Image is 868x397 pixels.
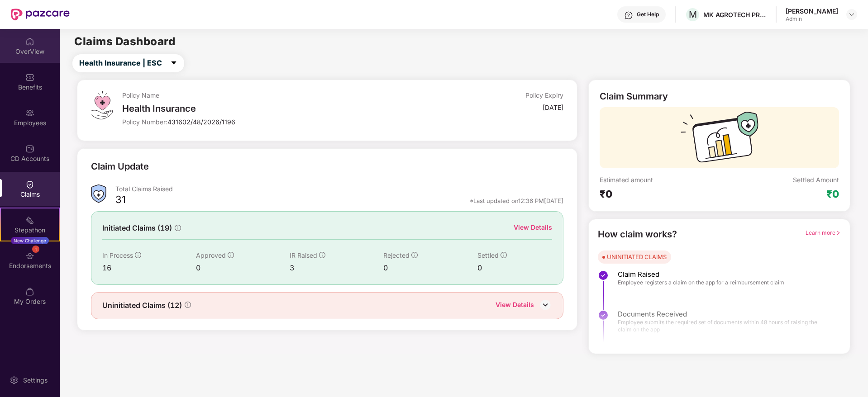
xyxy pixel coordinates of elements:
div: [PERSON_NAME] [786,7,838,15]
div: ₹0 [826,188,839,200]
div: Policy Number: [122,118,416,126]
div: 0 [383,262,477,274]
img: New Pazcare Logo [11,9,70,20]
div: Settled Amount [793,175,839,184]
div: Claim Summary [600,91,668,102]
img: svg+xml;base64,PHN2ZyBpZD0iU2V0dGluZy0yMHgyMCIgeG1sbnM9Imh0dHA6Ly93d3cudzMub3JnLzIwMDAvc3ZnIiB3aW... [10,376,19,385]
img: svg+xml;base64,PHN2ZyBpZD0iSGVscC0zMngzMiIgeG1sbnM9Imh0dHA6Ly93d3cudzMub3JnLzIwMDAvc3ZnIiB3aWR0aD... [624,11,633,20]
span: right [835,230,841,236]
span: Claim Raised [618,270,784,279]
img: svg+xml;base64,PHN2ZyB4bWxucz0iaHR0cDovL3d3dy53My5vcmcvMjAwMC9zdmciIHdpZHRoPSIyMSIgaGVpZ2h0PSIyMC... [25,216,34,225]
span: info-circle [319,252,325,258]
div: How claim works? [598,227,677,241]
span: info-circle [228,252,234,258]
div: *Last updated on 12:36 PM[DATE] [470,197,563,205]
img: svg+xml;base64,PHN2ZyBpZD0iRHJvcGRvd24tMzJ4MzIiIHhtbG5zPSJodHRwOi8vd3d3LnczLm9yZy8yMDAwL3N2ZyIgd2... [848,11,855,18]
div: Settings [20,376,50,385]
span: Learn more [806,229,841,236]
div: Get Help [637,11,659,18]
button: Health Insurance | ESCcaret-down [72,54,184,72]
div: Claim Update [91,160,149,174]
span: IR Raised [290,251,317,259]
span: info-circle [175,225,181,231]
div: Policy Expiry [525,91,563,99]
img: ClaimsSummaryIcon [91,184,106,203]
span: Rejected [383,251,410,259]
img: svg+xml;base64,PHN2ZyBpZD0iRW5kb3JzZW1lbnRzIiB4bWxucz0iaHR0cDovL3d3dy53My5vcmcvMjAwMC9zdmciIHdpZH... [25,251,34,260]
div: Stepathon [1,226,59,235]
div: Estimated amount [600,175,719,184]
div: Health Insurance [122,103,416,114]
span: info-circle [135,252,141,258]
img: svg+xml;base64,PHN2ZyBpZD0iRW1wbG95ZWVzIiB4bWxucz0iaHR0cDovL3d3dy53My5vcmcvMjAwMC9zdmciIHdpZHRoPS... [25,109,34,118]
div: View Details [496,300,534,312]
img: svg+xml;base64,PHN2ZyBpZD0iQ2xhaW0iIHhtbG5zPSJodHRwOi8vd3d3LnczLm9yZy8yMDAwL3N2ZyIgd2lkdGg9IjIwIi... [25,180,34,189]
div: Policy Name [122,91,416,99]
span: info-circle [411,252,418,258]
div: 0 [196,262,290,274]
img: svg+xml;base64,PHN2ZyBpZD0iQ0RfQWNjb3VudHMiIGRhdGEtbmFtZT0iQ0QgQWNjb3VudHMiIHhtbG5zPSJodHRwOi8vd3... [25,144,34,153]
div: UNINITIATED CLAIMS [607,252,667,261]
div: View Details [514,222,552,232]
div: 16 [102,262,196,274]
img: svg+xml;base64,PHN2ZyBpZD0iQmVuZWZpdHMiIHhtbG5zPSJodHRwOi8vd3d3LnczLm9yZy8yMDAwL3N2ZyIgd2lkdGg9Ij... [25,73,34,82]
span: M [689,9,697,20]
img: svg+xml;base64,PHN2ZyBpZD0iU3RlcC1Eb25lLTMyeDMyIiB4bWxucz0iaHR0cDovL3d3dy53My5vcmcvMjAwMC9zdmciIH... [598,270,609,281]
span: Uninitiated Claims (12) [102,300,182,311]
img: DownIcon [539,298,552,312]
span: Employee registers a claim on the app for a reimbursement claim [618,279,784,286]
div: MK AGROTECH PRIVATE LIMITED [703,10,767,19]
div: Total Claims Raised [115,184,564,193]
span: caret-down [170,59,177,67]
span: info-circle [185,302,191,308]
div: New Challenge [11,237,49,244]
img: svg+xml;base64,PHN2ZyB3aWR0aD0iMTcyIiBoZWlnaHQ9IjExMyIgdmlld0JveD0iMCAwIDE3MiAxMTMiIGZpbGw9Im5vbm... [681,112,758,168]
img: svg+xml;base64,PHN2ZyB4bWxucz0iaHR0cDovL3d3dy53My5vcmcvMjAwMC9zdmciIHdpZHRoPSI0OS4zMiIgaGVpZ2h0PS... [91,91,113,119]
span: Settled [477,251,499,259]
span: Approved [196,251,226,259]
img: svg+xml;base64,PHN2ZyBpZD0iTXlfT3JkZXJzIiBkYXRhLW5hbWU9Ik15IE9yZGVycyIgeG1sbnM9Imh0dHA6Ly93d3cudz... [25,287,34,296]
span: Health Insurance | ESC [79,57,162,69]
span: In Process [102,251,133,259]
div: Admin [786,15,838,23]
h2: Claims Dashboard [74,36,175,47]
div: 3 [290,262,383,274]
div: [DATE] [543,103,563,112]
img: svg+xml;base64,PHN2ZyBpZD0iSG9tZSIgeG1sbnM9Imh0dHA6Ly93d3cudzMub3JnLzIwMDAvc3ZnIiB3aWR0aD0iMjAiIG... [25,37,34,46]
div: ₹0 [600,188,719,200]
div: 0 [477,262,553,274]
div: 1 [32,246,39,253]
div: 31 [115,193,126,208]
span: info-circle [501,252,507,258]
span: Initiated Claims (19) [102,222,172,234]
span: 431602/48/2026/1196 [167,118,235,126]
